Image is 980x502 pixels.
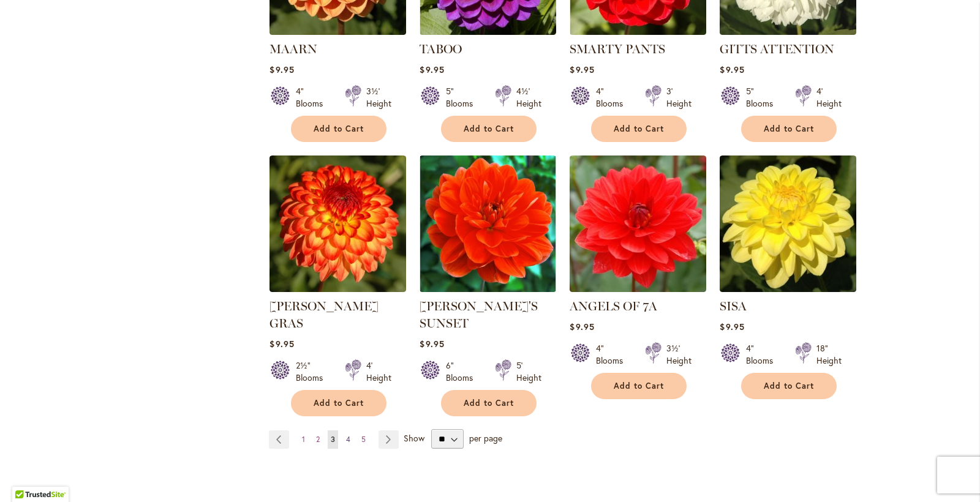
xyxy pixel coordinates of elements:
img: MARDY GRAS [269,155,406,292]
div: 4' Height [816,85,842,110]
div: 6" Blooms [446,359,480,384]
a: SMARTY PANTS [570,26,706,37]
span: Add to Cart [764,124,814,134]
button: Add to Cart [441,116,537,142]
a: TABOO [420,26,556,37]
span: Show [404,432,424,444]
span: Add to Cart [314,398,364,408]
a: 5 [358,430,369,449]
img: ANGELS OF 7A [570,155,706,292]
a: GITTS ATTENTION [720,26,856,37]
span: per page [469,432,502,444]
button: Add to Cart [291,390,386,416]
a: SMARTY PANTS [570,42,665,56]
img: SISA [720,155,856,292]
span: Add to Cart [764,381,814,391]
span: Add to Cart [464,124,514,134]
span: 2 [316,435,320,444]
div: 5" Blooms [446,85,480,110]
span: $9.95 [720,321,744,332]
span: 5 [361,435,366,444]
a: 1 [299,430,308,449]
div: 4" Blooms [296,85,330,110]
span: $9.95 [269,338,294,350]
a: 4 [343,430,353,449]
span: Add to Cart [314,124,364,134]
button: Add to Cart [441,390,537,416]
a: TABOO [420,42,462,56]
div: 4" Blooms [596,85,630,110]
iframe: Launch Accessibility Center [9,459,43,493]
button: Add to Cart [291,116,386,142]
a: [PERSON_NAME]'S SUNSET [420,299,538,331]
a: PATRICIA ANN'S SUNSET [420,283,556,294]
span: $9.95 [720,64,744,75]
a: 2 [313,430,323,449]
div: 3' Height [666,85,692,110]
a: MAARN [269,26,406,37]
span: Add to Cart [614,381,664,391]
span: $9.95 [420,338,444,350]
a: ANGELS OF 7A [570,299,657,313]
div: 3½' Height [366,85,391,110]
a: MARDY GRAS [269,283,406,294]
div: 18" Height [816,342,842,367]
a: GITTS ATTENTION [720,42,834,56]
span: Add to Cart [464,398,514,408]
span: $9.95 [420,64,444,75]
button: Add to Cart [741,373,837,399]
div: 4" Blooms [596,342,630,367]
div: 3½' Height [666,342,692,367]
a: MAARN [269,42,317,56]
span: $9.95 [570,321,594,332]
a: SISA [720,283,856,294]
a: [PERSON_NAME] GRAS [269,299,379,331]
button: Add to Cart [741,116,837,142]
div: 4' Height [366,359,391,384]
div: 5" Blooms [746,85,780,110]
div: 2½" Blooms [296,359,330,384]
span: Add to Cart [614,124,664,134]
div: 4½' Height [516,85,541,110]
span: 1 [302,435,305,444]
div: 5' Height [516,359,541,384]
div: 4" Blooms [746,342,780,367]
button: Add to Cart [591,116,687,142]
button: Add to Cart [591,373,687,399]
span: $9.95 [269,64,294,75]
a: ANGELS OF 7A [570,283,706,294]
img: PATRICIA ANN'S SUNSET [420,155,556,292]
a: SISA [720,299,747,313]
span: $9.95 [570,64,594,75]
span: 4 [346,435,350,444]
span: 3 [331,435,335,444]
